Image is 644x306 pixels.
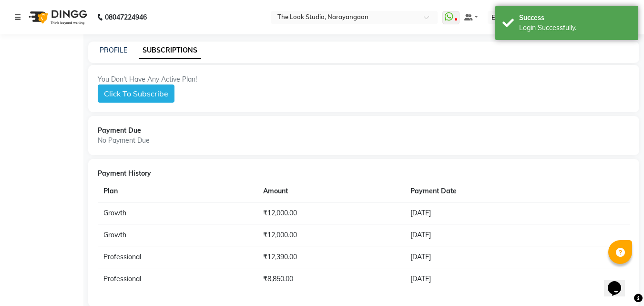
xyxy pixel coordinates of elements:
[98,84,174,103] button: Click To Subscribe
[405,202,593,224] td: [DATE]
[98,202,257,224] td: Growth
[519,23,631,33] div: Login Successfully.
[24,4,90,31] img: logo
[405,224,593,246] td: [DATE]
[98,136,630,146] div: No Payment Due
[604,268,634,296] iframe: chat widget
[98,180,257,202] th: Plan
[98,169,630,179] div: Payment History
[405,268,593,290] td: [DATE]
[257,202,405,224] td: ₹12,000.00
[257,246,405,268] td: ₹12,390.00
[98,268,257,290] td: Professional
[519,13,631,23] div: Success
[405,246,593,268] td: [DATE]
[98,224,257,246] td: Growth
[98,126,630,136] div: Payment Due
[105,4,147,31] b: 08047224946
[257,224,405,246] td: ₹12,000.00
[139,42,201,59] a: SUBSCRIPTIONS
[98,246,257,268] td: Professional
[257,180,405,202] th: Amount
[257,268,405,290] td: ₹8,850.00
[405,180,593,202] th: Payment Date
[98,74,630,84] div: You Don't Have Any Active Plan!
[100,46,127,54] a: PROFILE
